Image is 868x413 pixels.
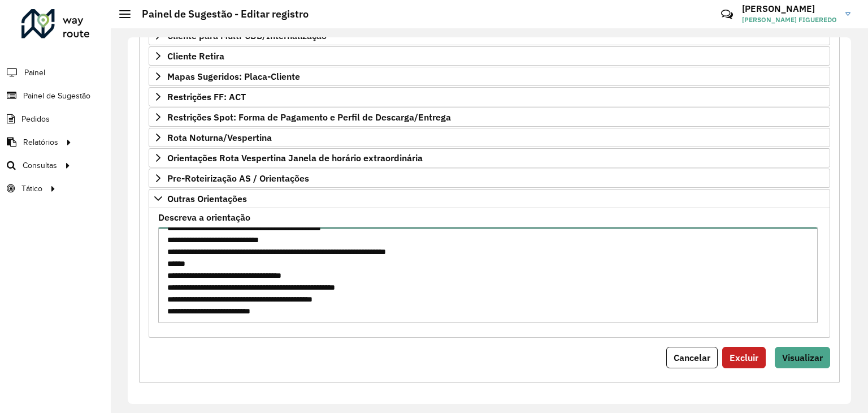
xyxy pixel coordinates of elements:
span: Painel [24,67,45,79]
a: Pre-Roteirização AS / Orientações [149,169,830,188]
span: Restrições FF: ACT [167,92,246,101]
span: Visualizar [782,352,823,363]
span: Cliente Retira [167,51,224,61]
a: Restrições Spot: Forma de Pagamento e Perfil de Descarga/Entrega [149,107,830,127]
a: Restrições FF: ACT [149,87,830,106]
span: Tático [21,183,42,195]
div: Outras Orientações [149,208,830,338]
h3: [PERSON_NAME] [742,3,837,14]
span: Pre-Roteirização AS / Orientações [167,174,309,183]
button: Cancelar [666,347,718,368]
span: Cliente para Multi-CDD/Internalização [167,31,327,40]
h2: Painel de Sugestão - Editar registro [131,8,309,20]
a: Orientações Rota Vespertina Janela de horário extraordinária [149,148,830,167]
span: [PERSON_NAME] FIGUEREDO [742,15,837,25]
span: Mapas Sugeridos: Placa-Cliente [167,72,300,81]
span: Orientações Rota Vespertina Janela de horário extraordinária [167,153,423,162]
span: Cancelar [674,352,710,363]
span: Pedidos [21,113,50,125]
a: Contato Rápido [715,2,739,27]
a: Outras Orientações [149,189,830,208]
span: Consultas [23,160,57,171]
span: Excluir [730,352,758,363]
span: Restrições Spot: Forma de Pagamento e Perfil de Descarga/Entrega [167,113,451,122]
button: Visualizar [775,347,830,368]
a: Rota Noturna/Vespertina [149,128,830,147]
button: Excluir [722,347,766,368]
span: Rota Noturna/Vespertina [167,133,272,142]
a: Cliente Retira [149,46,830,66]
span: Painel de Sugestão [23,90,90,102]
label: Descreva a orientação [158,210,250,224]
span: Outras Orientações [167,194,247,203]
span: Relatórios [23,136,58,148]
a: Mapas Sugeridos: Placa-Cliente [149,67,830,86]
